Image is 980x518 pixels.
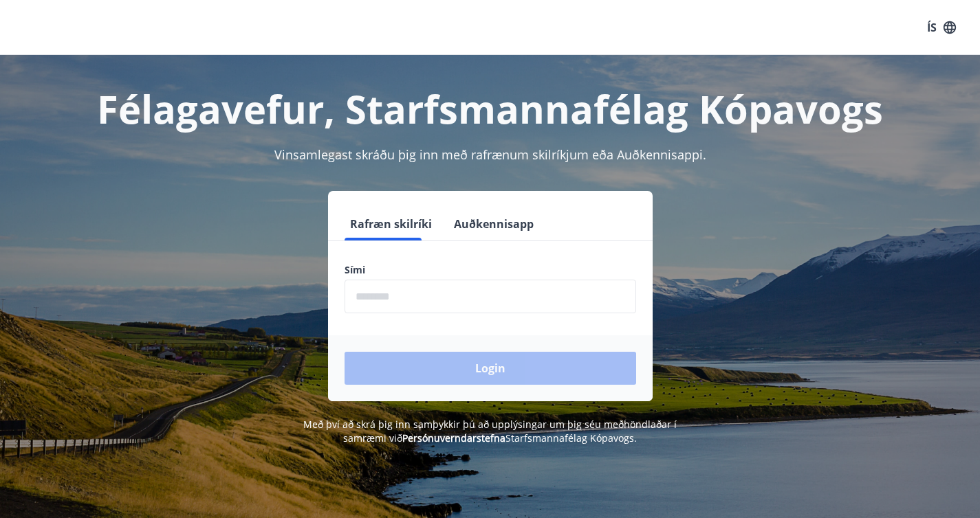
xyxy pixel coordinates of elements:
button: ÍS [919,15,963,40]
span: Vinsamlegast skráðu þig inn með rafrænum skilríkjum eða Auðkennisappi. [274,146,706,163]
h1: Félagavefur, Starfsmannafélag Kópavogs [17,82,963,135]
a: Persónuverndarstefna [402,431,505,444]
label: Sími [345,263,636,277]
span: Með því að skrá þig inn samþykkir þú að upplýsingar um þig séu meðhöndlaðar í samræmi við Starfsm... [303,418,677,444]
button: Auðkennisapp [448,207,539,240]
button: Rafræn skilríki [345,207,437,240]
